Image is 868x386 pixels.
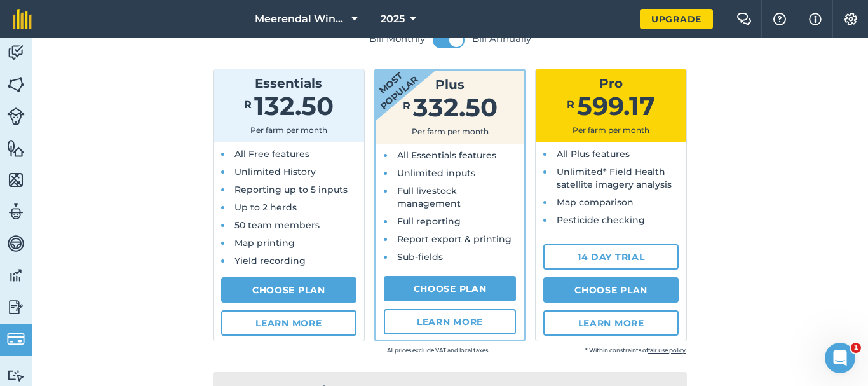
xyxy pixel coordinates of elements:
span: Per farm per month [412,127,489,136]
span: Essentials [255,76,322,91]
span: 50 team members [234,219,320,231]
img: svg+xml;base64,PHN2ZyB4bWxucz0iaHR0cDovL3d3dy53My5vcmcvMjAwMC9zdmciIHdpZHRoPSI1NiIgaGVpZ2h0PSI2MC... [7,139,25,158]
span: 132.50 [254,90,334,121]
a: Choose Plan [543,277,679,303]
span: 332.50 [413,92,498,123]
img: svg+xml;base64,PD94bWwgdmVyc2lvbj0iMS4wIiBlbmNvZGluZz0idXRmLTgiPz4KPCEtLSBHZW5lcmF0b3I6IEFkb2JlIE... [7,43,25,62]
span: Full reporting [397,216,461,227]
span: All Free features [234,148,309,160]
img: svg+xml;base64,PD94bWwgdmVyc2lvbj0iMS4wIiBlbmNvZGluZz0idXRmLTgiPz4KPCEtLSBHZW5lcmF0b3I6IEFkb2JlIE... [7,298,25,317]
span: 599.17 [577,90,655,121]
span: Per farm per month [250,125,327,135]
a: Choose Plan [384,276,517,301]
span: Pro [599,76,623,91]
img: svg+xml;base64,PD94bWwgdmVyc2lvbj0iMS4wIiBlbmNvZGluZz0idXRmLTgiPz4KPCEtLSBHZW5lcmF0b3I6IEFkb2JlIE... [7,330,25,348]
iframe: Intercom live chat [825,343,855,373]
span: Meerendal Wine Estate [255,11,346,27]
span: Report export & printing [397,233,512,245]
img: svg+xml;base64,PD94bWwgdmVyc2lvbj0iMS4wIiBlbmNvZGluZz0idXRmLTgiPz4KPCEtLSBHZW5lcmF0b3I6IEFkb2JlIE... [7,266,25,285]
small: * Within constraints of . [489,344,687,357]
span: All Plus features [557,148,630,160]
a: Choose Plan [221,277,356,303]
span: Reporting up to 5 inputs [234,184,348,195]
span: Plus [435,77,465,92]
span: Pesticide checking [557,214,645,226]
span: All Essentials features [397,149,496,161]
img: fieldmargin Logo [13,9,32,29]
a: Learn more [384,309,517,334]
span: R [567,99,574,111]
label: Bill Monthly [369,32,425,45]
span: Map printing [234,237,295,249]
small: All prices exclude VAT and local taxes. [292,344,489,357]
span: 2025 [381,11,405,27]
span: Unlimited inputs [397,167,475,179]
img: A question mark icon [772,13,787,25]
span: Full livestock management [397,185,461,209]
img: svg+xml;base64,PHN2ZyB4bWxucz0iaHR0cDovL3d3dy53My5vcmcvMjAwMC9zdmciIHdpZHRoPSI1NiIgaGVpZ2h0PSI2MC... [7,170,25,190]
span: Per farm per month [573,125,649,135]
span: Yield recording [234,255,306,266]
span: R [244,99,252,111]
img: svg+xml;base64,PD94bWwgdmVyc2lvbj0iMS4wIiBlbmNvZGluZz0idXRmLTgiPz4KPCEtLSBHZW5lcmF0b3I6IEFkb2JlIE... [7,202,25,221]
a: 14 day trial [543,244,679,270]
a: Learn more [543,310,679,336]
span: Map comparison [557,196,634,208]
img: svg+xml;base64,PHN2ZyB4bWxucz0iaHR0cDovL3d3dy53My5vcmcvMjAwMC9zdmciIHdpZHRoPSI1NiIgaGVpZ2h0PSI2MC... [7,75,25,94]
img: svg+xml;base64,PHN2ZyB4bWxucz0iaHR0cDovL3d3dy53My5vcmcvMjAwMC9zdmciIHdpZHRoPSIxNyIgaGVpZ2h0PSIxNy... [809,11,822,27]
img: svg+xml;base64,PD94bWwgdmVyc2lvbj0iMS4wIiBlbmNvZGluZz0idXRmLTgiPz4KPCEtLSBHZW5lcmF0b3I6IEFkb2JlIE... [7,234,25,253]
span: 1 [851,343,861,353]
img: svg+xml;base64,PD94bWwgdmVyc2lvbj0iMS4wIiBlbmNvZGluZz0idXRmLTgiPz4KPCEtLSBHZW5lcmF0b3I6IEFkb2JlIE... [7,107,25,125]
span: R [403,100,410,112]
span: Sub-fields [397,251,443,263]
a: Upgrade [640,9,713,29]
label: Bill Annually [472,32,531,45]
strong: Most popular [338,34,442,130]
img: A cog icon [843,13,858,25]
span: Unlimited History [234,166,316,177]
span: Unlimited* Field Health satellite imagery analysis [557,166,672,190]
img: Two speech bubbles overlapping with the left bubble in the forefront [736,13,752,25]
a: Learn more [221,310,356,336]
span: Up to 2 herds [234,202,297,213]
img: svg+xml;base64,PD94bWwgdmVyc2lvbj0iMS4wIiBlbmNvZGluZz0idXRmLTgiPz4KPCEtLSBHZW5lcmF0b3I6IEFkb2JlIE... [7,369,25,382]
a: fair use policy [648,347,686,354]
